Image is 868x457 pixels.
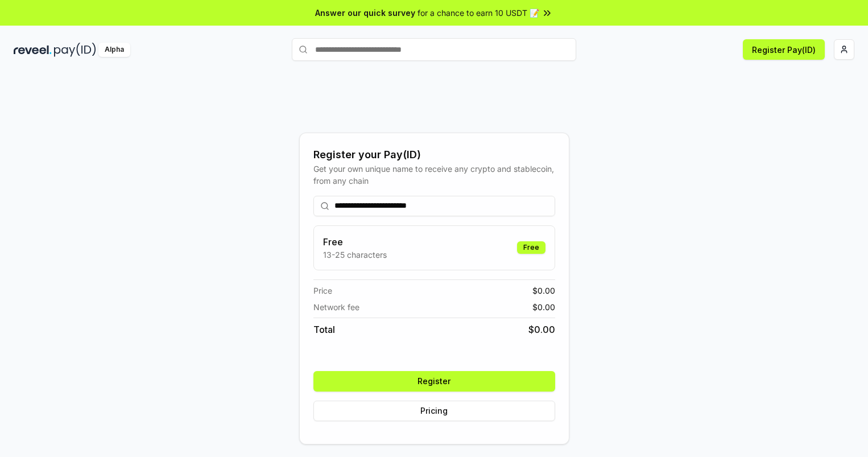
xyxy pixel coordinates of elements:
[528,323,555,336] span: $ 0.00
[418,7,539,19] span: for a chance to earn 10 USDT 📝
[532,301,555,313] span: $ 0.00
[54,43,96,57] img: pay_id
[98,43,130,57] div: Alpha
[532,285,555,297] span: $ 0.00
[323,235,387,249] h3: Free
[323,249,387,261] p: 13-25 characters
[313,301,359,313] span: Network fee
[743,39,825,60] button: Register Pay(ID)
[517,241,545,254] div: Free
[14,43,52,57] img: reveel_dark
[313,371,555,392] button: Register
[313,285,332,297] span: Price
[313,147,555,163] div: Register your Pay(ID)
[313,323,335,336] span: Total
[313,401,555,421] button: Pricing
[313,163,555,187] div: Get your own unique name to receive any crypto and stablecoin, from any chain
[315,7,415,19] span: Answer our quick survey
